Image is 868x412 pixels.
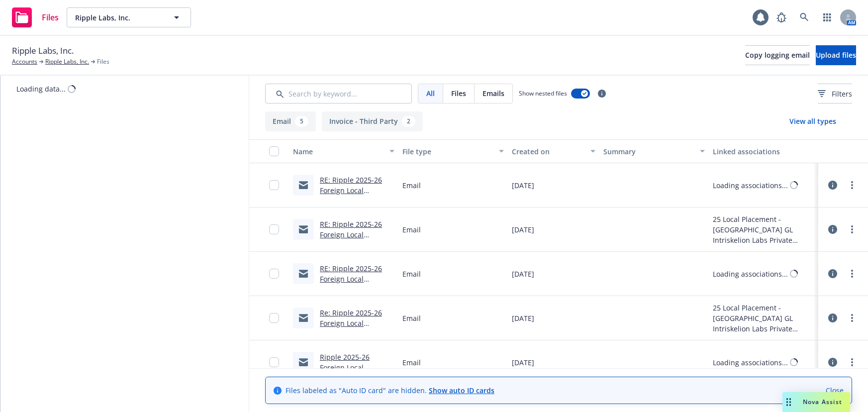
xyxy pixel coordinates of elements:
[12,57,37,66] a: Accounts
[803,398,842,406] span: Nova Assist
[320,264,382,294] a: RE: Ripple 2025-26 Foreign Local Placements
[603,146,694,157] div: Summary
[320,175,382,206] a: RE: Ripple 2025-26 Foreign Local Placements
[794,7,814,27] a: Search
[426,88,435,99] span: All
[599,139,709,163] button: Summary
[846,312,858,324] a: more
[713,303,814,334] div: 25 Local Placement - [GEOGRAPHIC_DATA] GL Intriskelion Labs Private Limited
[269,224,279,234] input: Toggle Row Selected
[97,57,109,66] span: Files
[508,139,599,163] button: Created on
[482,88,504,99] span: Emails
[709,139,818,163] button: Linked associations
[8,3,63,31] a: Files
[289,139,398,163] button: Name
[713,180,788,191] div: Loading associations...
[832,89,852,99] span: Filters
[782,392,795,412] div: Drag to move
[67,7,191,27] button: Ripple Labs, Inc.
[745,45,810,65] button: Copy logging email
[398,139,508,163] button: File type
[512,224,534,235] span: [DATE]
[320,352,370,383] a: Ripple 2025-26 Foreign Local Placements
[846,356,858,368] a: more
[519,89,567,98] span: Show nested files
[512,313,534,323] span: [DATE]
[45,57,89,66] a: Ripple Labs, Inc.
[846,268,858,280] a: more
[713,214,814,245] div: 25 Local Placement - [GEOGRAPHIC_DATA] GL Intriskelion Labs Private Limited
[451,88,466,99] span: Files
[512,357,534,368] span: [DATE]
[320,308,382,338] a: Re: Ripple 2025-26 Foreign Local Placements
[818,84,852,103] button: Filters
[816,50,856,60] span: Upload files
[713,357,788,368] div: Loading associations...
[402,146,493,157] div: File type
[817,7,837,27] a: Switch app
[75,12,161,23] span: Ripple Labs, Inc.
[265,111,316,131] button: Email
[402,313,421,323] span: Email
[269,180,279,190] input: Toggle Row Selected
[16,84,66,94] div: Loading data...
[269,357,279,367] input: Toggle Row Selected
[512,146,584,157] div: Created on
[745,50,810,60] span: Copy logging email
[402,116,415,127] div: 2
[816,45,856,65] button: Upload files
[846,179,858,191] a: more
[818,89,852,99] span: Filters
[269,269,279,279] input: Toggle Row Selected
[402,357,421,368] span: Email
[320,219,382,250] a: RE: Ripple 2025-26 Foreign Local Placements
[322,111,423,131] button: Invoice - Third Party
[512,180,534,191] span: [DATE]
[512,269,534,279] span: [DATE]
[269,313,279,323] input: Toggle Row Selected
[269,146,279,156] input: Select all
[42,13,59,21] span: Files
[12,44,74,57] span: Ripple Labs, Inc.
[402,180,421,191] span: Email
[265,84,412,103] input: Search by keyword...
[772,7,791,27] a: Report a Bug
[293,146,384,157] div: Name
[826,385,844,396] a: Close
[286,385,494,396] span: Files labeled as "Auto ID card" are hidden.
[402,224,421,235] span: Email
[713,269,788,279] div: Loading associations...
[402,269,421,279] span: Email
[782,392,850,412] button: Nova Assist
[295,116,308,127] div: 5
[429,386,494,395] a: Show auto ID cards
[846,223,858,235] a: more
[773,111,852,131] button: View all types
[713,146,814,157] div: Linked associations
